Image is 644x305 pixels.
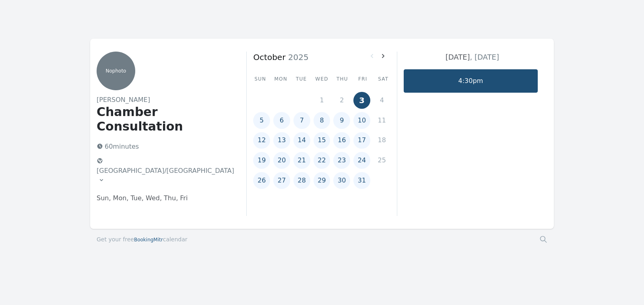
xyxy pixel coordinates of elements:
button: 6 [273,112,290,129]
button: 25 [374,152,390,169]
span: BookingMitr [134,237,163,243]
button: 3 [353,92,370,109]
div: Mon [274,76,288,82]
button: 13 [273,132,290,149]
button: 1 [314,92,330,109]
div: Thu [335,76,349,82]
div: Fri [356,76,370,82]
div: Sun [253,76,267,82]
button: 22 [314,152,330,169]
button: 2 [333,92,350,109]
button: 14 [293,132,310,149]
div: Sat [376,76,390,82]
button: 15 [314,132,330,149]
button: 21 [293,152,310,169]
button: 17 [353,132,370,149]
span: 2025 [285,52,308,62]
button: 20 [273,152,290,169]
div: Wed [315,76,329,82]
span: , [DATE] [470,53,499,61]
button: 26 [253,172,270,189]
button: 12 [253,132,270,149]
p: Sun, Mon, Tue, Wed, Thu, Fri [97,193,233,203]
button: 18 [374,132,390,149]
h1: Chamber Consultation [97,105,233,134]
button: 7 [293,112,310,129]
button: [GEOGRAPHIC_DATA]/[GEOGRAPHIC_DATA] [93,155,237,187]
div: Tue [294,76,308,82]
button: 11 [374,112,390,129]
button: 4 [374,92,390,109]
button: 29 [314,172,330,189]
button: 23 [333,152,350,169]
strong: October [253,52,285,62]
a: Get your freeBookingMitrcalendar [97,235,188,243]
button: 9 [333,112,350,129]
button: 19 [253,152,270,169]
button: 31 [353,172,370,189]
button: 28 [293,172,310,189]
strong: [DATE] [446,53,470,61]
button: 16 [333,132,350,149]
p: No photo [97,68,135,74]
button: 5 [253,112,270,129]
button: 8 [314,112,330,129]
a: 4:30pm [404,69,538,93]
button: 27 [273,172,290,189]
p: 60 minutes [93,140,233,153]
h2: [PERSON_NAME] [97,95,233,105]
button: 30 [333,172,350,189]
button: 10 [353,112,370,129]
button: 24 [353,152,370,169]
